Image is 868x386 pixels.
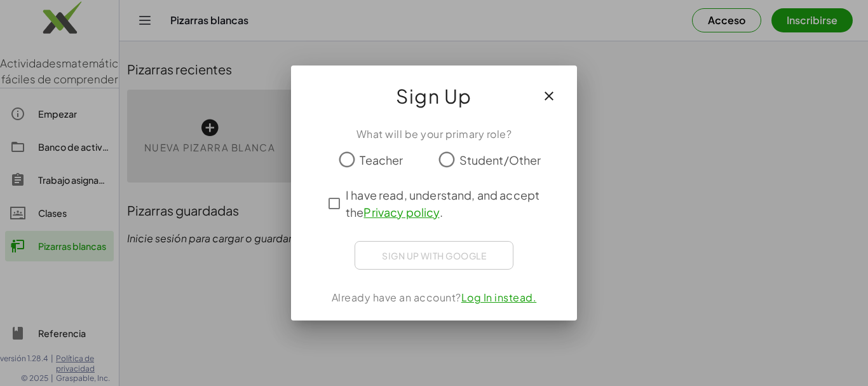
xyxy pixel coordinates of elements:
span: I have read, understand, and accept the . [346,186,545,221]
span: Student/Other [459,151,541,169]
span: Teacher [360,151,403,169]
a: Privacy policy [363,205,439,219]
div: What will be your primary role? [306,127,562,142]
div: Already have an account? [306,290,562,305]
span: Sign Up [396,81,472,111]
a: Log In instead. [461,291,537,304]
